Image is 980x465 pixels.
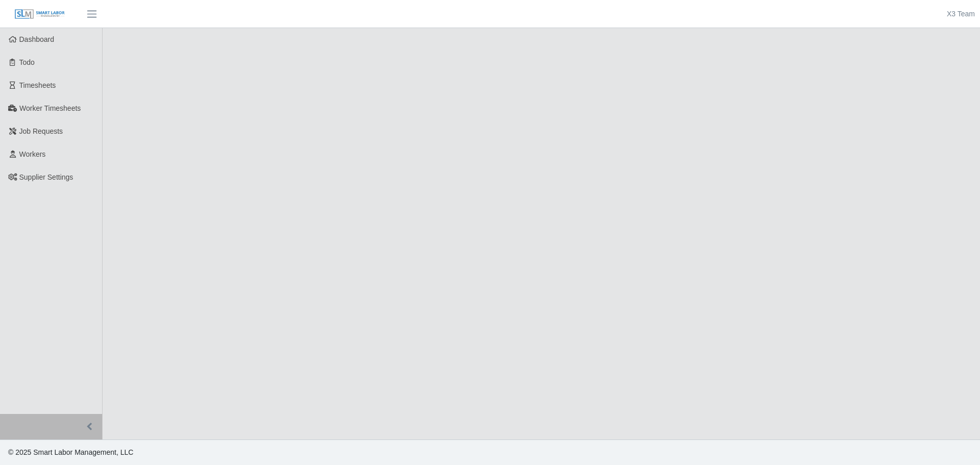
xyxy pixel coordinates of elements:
span: © 2025 Smart Labor Management, LLC [8,448,133,456]
span: Worker Timesheets [19,104,81,112]
span: Timesheets [19,81,56,89]
span: Job Requests [19,127,63,135]
span: Workers [19,150,46,158]
img: SLM Logo [14,9,65,20]
span: Supplier Settings [19,173,73,181]
span: Todo [19,58,35,66]
span: Dashboard [19,35,55,43]
a: X3 Team [947,9,975,19]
